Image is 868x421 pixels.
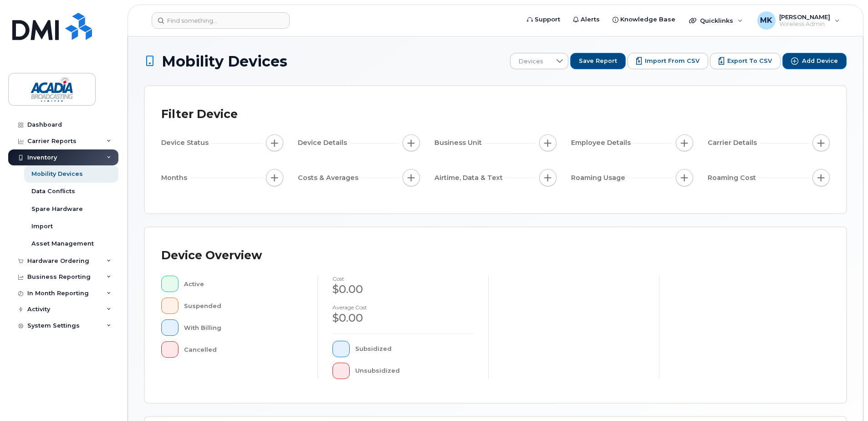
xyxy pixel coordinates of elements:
[434,173,505,183] span: Airtime, Data & Text
[355,341,474,357] div: Subsidized
[782,53,847,69] button: Add Device
[579,57,617,65] span: Save Report
[332,276,474,282] h4: cost
[727,57,772,65] span: Export to CSV
[570,53,626,69] button: Save Report
[802,57,838,65] span: Add Device
[708,173,759,183] span: Roaming Cost
[628,53,708,69] button: Import from CSV
[184,341,303,358] div: Cancelled
[434,138,485,148] span: Business Unit
[332,310,474,326] div: $0.00
[184,319,303,336] div: With Billing
[184,276,303,292] div: Active
[161,173,190,183] span: Months
[710,53,781,69] button: Export to CSV
[298,138,350,148] span: Device Details
[298,173,361,183] span: Costs & Averages
[355,363,474,379] div: Unsubsidized
[161,103,238,126] div: Filter Device
[184,298,303,314] div: Suspended
[161,138,211,148] span: Device Status
[332,282,474,297] div: $0.00
[708,138,760,148] span: Carrier Details
[645,57,700,65] span: Import from CSV
[511,53,551,70] span: Devices
[332,304,474,310] h4: Average cost
[571,173,628,183] span: Roaming Usage
[571,138,633,148] span: Employee Details
[162,53,287,69] span: Mobility Devices
[161,244,262,267] div: Device Overview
